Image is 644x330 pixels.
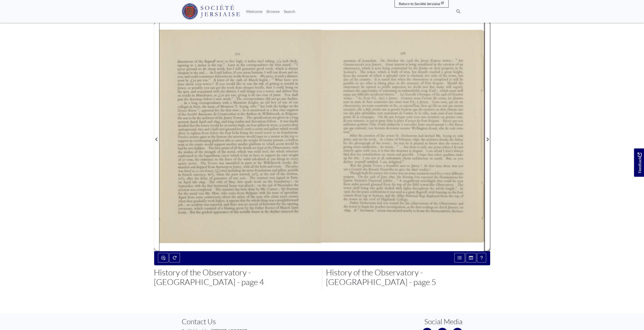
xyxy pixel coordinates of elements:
h2: History of the Observatory - [GEOGRAPHIC_DATA] - page 4 [154,268,318,287]
img: Société Jersiaise [182,3,240,19]
a: Société Jersiaise logo [182,2,240,21]
h2: History of the Observatory - [GEOGRAPHIC_DATA] - page 5 [326,268,490,287]
button: Enable or disable loupe tool (Alt+L) [158,253,169,262]
span: Feedback [636,153,642,173]
span: Return to Société Jersiaise [399,2,440,6]
button: Rotate the book [169,253,180,262]
a: Welcome [244,6,264,16]
button: Next Page [485,21,490,251]
a: Browse [264,6,282,16]
button: Previous Page [154,21,159,251]
h3: Contact Us [182,317,318,326]
button: Open metadata window [454,253,465,262]
button: Help [477,253,486,262]
a: Would you like to provide feedback? [634,148,644,177]
a: Search [282,6,297,16]
h3: Social Media [424,317,463,326]
button: Thumbnails [466,253,476,262]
